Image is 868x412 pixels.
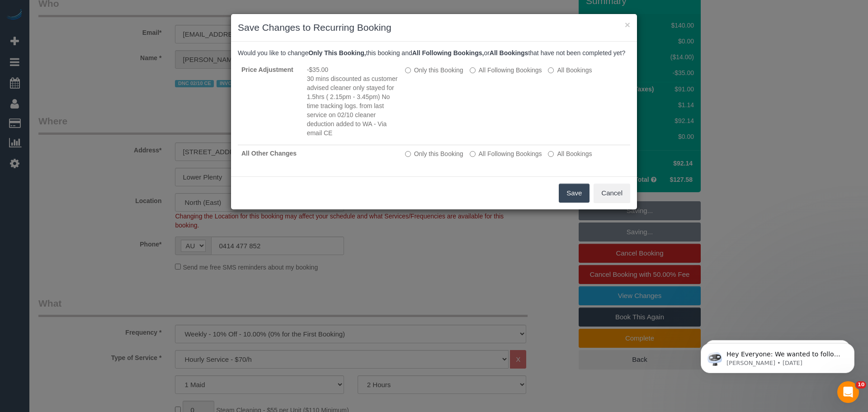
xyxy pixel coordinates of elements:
iframe: Intercom notifications message [687,324,868,388]
h3: Save Changes to Recurring Booking [238,21,630,34]
input: Only this Booking [405,67,411,73]
b: All Bookings [490,49,528,57]
label: All other bookings in the series will remain the same. [405,149,463,158]
label: This and all the bookings after it will be changed. [470,149,542,158]
button: Cancel [594,184,630,203]
span: 10 [856,381,866,388]
label: All bookings that have not been completed yet will be changed. [548,66,592,75]
b: All Following Bookings, [412,49,484,57]
p: Would you like to change this booking and or that have not been completed yet? [238,48,630,57]
label: All other bookings in the series will remain the same. [405,66,463,75]
strong: All Other Changes [241,150,297,157]
iframe: Intercom live chat [837,381,859,403]
li: 30 mins discounted as customer advised cleaner only stayed for 1.5hrs ( 2.15pm - 3.45pm) No time ... [307,74,398,137]
label: This and all the bookings after it will be changed. [470,66,542,75]
p: Message from Ellie, sent 1d ago [39,35,156,43]
b: Only This Booking, [308,49,366,57]
input: All Bookings [548,151,554,157]
span: Hey Everyone: We wanted to follow up and let you know we have been closely monitoring the account... [39,26,155,123]
input: Only this Booking [405,151,411,157]
label: All bookings that have not been completed yet will be changed. [548,149,592,158]
input: All Following Bookings [470,151,476,157]
input: All Bookings [548,67,554,73]
strong: Price Adjustment [241,66,293,73]
li: -$35.00 [307,65,398,74]
button: × [625,20,630,29]
input: All Following Bookings [470,67,476,73]
button: Save [559,184,590,203]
